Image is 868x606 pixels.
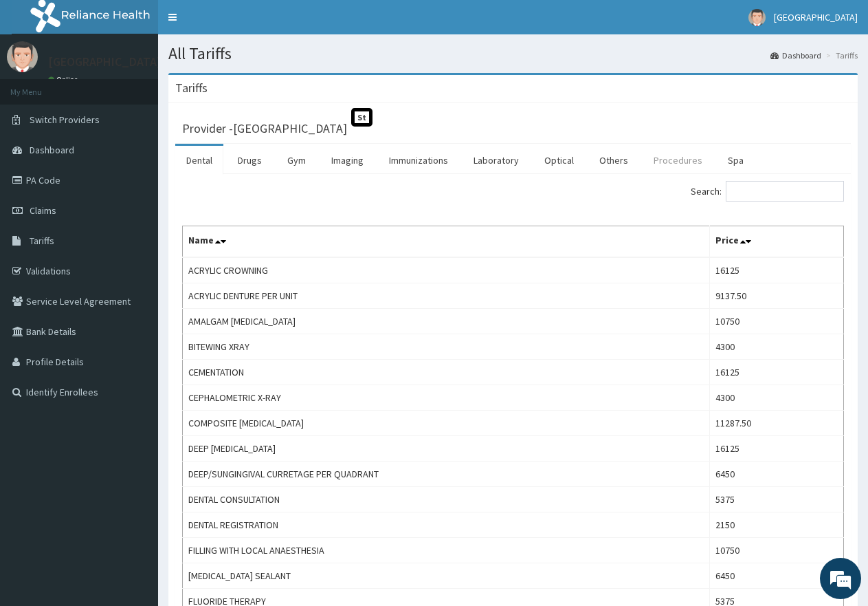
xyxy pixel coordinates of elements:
[717,146,755,175] a: Spa
[227,146,273,175] a: Drugs
[48,75,81,85] a: Online
[168,45,858,63] h1: All Tariffs
[774,11,858,23] span: [GEOGRAPHIC_DATA]
[175,146,223,175] a: Dental
[30,204,56,217] span: Claims
[183,462,710,487] td: DEEP/SUNGINGIVAL CURRETAGE PER QUADRANT
[710,283,844,309] td: 9137.50
[25,69,56,103] img: d_794563401_company_1708531726252_794563401
[175,82,208,94] h3: Tariffs
[225,7,258,40] div: Minimize live chat window
[30,235,54,247] span: Tariffs
[710,462,844,487] td: 6450
[7,41,38,72] img: User Image
[183,436,710,462] td: DEEP [MEDICAL_DATA]
[378,146,459,175] a: Immunizations
[183,226,710,258] th: Name
[533,146,585,175] a: Optical
[183,334,710,360] td: BITEWING XRAY
[710,257,844,283] td: 16125
[183,538,710,563] td: FILLING WITH LOCAL ANAESTHESIA
[183,283,710,309] td: ACRYLIC DENTURE PER UNIT
[183,385,710,411] td: CEPHALOMETRIC X-RAY
[183,309,710,334] td: AMALGAM [MEDICAL_DATA]
[463,146,530,175] a: Laboratory
[691,181,844,202] label: Search:
[710,538,844,563] td: 10750
[710,226,844,258] th: Price
[823,50,858,61] li: Tariffs
[710,360,844,385] td: 16125
[320,146,375,175] a: Imaging
[183,487,710,512] td: DENTAL CONSULTATION
[710,411,844,436] td: 11287.50
[183,563,710,589] td: [MEDICAL_DATA] SEALANT
[183,411,710,436] td: COMPOSITE [MEDICAL_DATA]
[710,309,844,334] td: 10750
[7,376,262,424] textarea: Type your message and hit 'Enter'
[80,173,190,312] span: We're online!
[183,257,710,283] td: ACRYLIC CROWNING
[276,146,317,175] a: Gym
[770,50,821,61] a: Dashboard
[183,512,710,538] td: DENTAL REGISTRATION
[48,56,162,68] p: [GEOGRAPHIC_DATA]
[710,436,844,462] td: 16125
[710,563,844,589] td: 6450
[182,122,347,135] h3: Provider - [GEOGRAPHIC_DATA]
[726,181,844,202] input: Search:
[183,360,710,385] td: CEMENTATION
[588,146,639,175] a: Others
[710,334,844,360] td: 4300
[71,77,231,95] div: Chat with us now
[351,108,372,127] span: St
[30,144,74,156] span: Dashboard
[643,146,713,175] a: Procedures
[748,9,766,26] img: User Image
[710,385,844,411] td: 4300
[710,512,844,538] td: 2150
[30,113,100,126] span: Switch Providers
[710,487,844,512] td: 5375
